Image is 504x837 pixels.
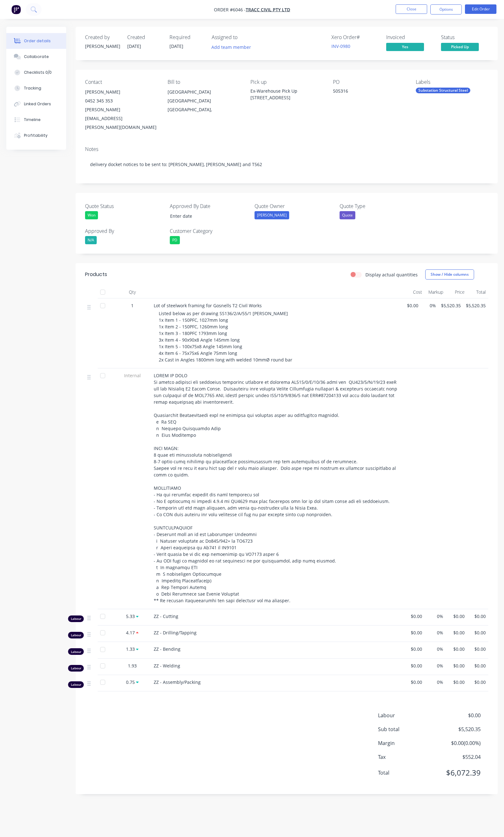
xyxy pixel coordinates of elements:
span: Picked Up [441,43,479,51]
div: [GEOGRAPHIC_DATA] [GEOGRAPHIC_DATA][GEOGRAPHIC_DATA], [168,88,240,114]
button: Profitability [6,128,66,143]
span: ZZ - Bending [154,646,180,652]
div: Substation Structural Steel [416,88,470,93]
button: Checklists 0/0 [6,65,66,80]
div: Status [441,34,488,40]
span: Internal [116,372,149,379]
span: 0.75 [126,679,135,685]
span: Total [378,769,434,776]
button: Picked Up [441,43,479,52]
span: $0.00 [448,646,465,652]
span: Yes [386,43,424,51]
span: 4.17 [126,629,135,636]
div: Qty [113,286,151,298]
div: Contact [85,79,157,85]
label: Quote Owner [255,202,333,210]
label: Approved By Date [170,202,249,210]
button: Options [430,4,462,14]
span: 1.33 [126,646,135,652]
span: Order #6046 - [214,7,246,13]
label: Quote Status [85,202,164,210]
div: Ex-Warehouse Pick Up [STREET_ADDRESS] [250,88,323,101]
span: $0.00 [406,646,422,652]
div: Pick up [250,79,323,85]
div: Created [127,34,162,40]
span: Tax [378,753,434,761]
span: $5,520.35 [434,725,481,733]
span: $552.04 [434,753,481,761]
button: Collaborate [6,49,66,65]
label: Approved By [85,227,164,235]
img: Factory [11,5,21,14]
button: Edit Order [465,4,496,14]
div: PO [333,79,405,85]
span: 5.33 [126,613,135,620]
div: Products [85,271,107,278]
span: 1 [131,302,134,309]
button: Timeline [6,112,66,128]
button: Add team member [212,43,255,51]
span: $0.00 [448,613,465,620]
span: $0.00 [470,662,486,669]
div: Required [169,34,204,40]
a: Tracc Civil Pty Ltd [246,7,290,13]
span: $0.00 [406,679,422,685]
span: $0.00 [448,629,465,636]
span: $6,072.39 [434,767,481,778]
span: $0.00 [470,679,486,685]
input: Enter date [166,211,244,221]
div: Profitability [24,133,48,138]
div: Invoiced [386,34,433,40]
div: [PERSON_NAME]0452 345 353[PERSON_NAME][EMAIL_ADDRESS][PERSON_NAME][DOMAIN_NAME] [85,88,157,132]
div: Linked Orders [24,101,51,107]
button: Add team member [208,43,255,51]
div: Notes [85,146,488,152]
button: Linked Orders [6,96,66,112]
span: $0.00 [470,629,486,636]
span: 0% [427,629,444,636]
div: [PERSON_NAME] [85,43,120,49]
label: Quote Type [340,202,418,210]
span: Listed below as per drawing SS136/2/A/55/1 [PERSON_NAME] 1x Item 1 - 150PFC, 1027mm long 1x Item ... [159,310,292,363]
div: [PERSON_NAME][EMAIL_ADDRESS][PERSON_NAME][DOMAIN_NAME] [85,105,157,132]
div: 0452 345 353 [85,96,157,105]
span: [DATE] [127,43,141,49]
span: $0.00 [406,302,418,309]
label: Customer Category [170,227,249,235]
span: 0% [427,662,444,669]
span: $0.00 [448,679,465,685]
button: Order details [6,33,66,49]
div: Tracking [24,85,41,91]
div: Cost [403,286,425,298]
button: Tracking [6,80,66,96]
span: $0.00 [470,646,486,652]
div: Labour [68,632,84,638]
div: Labour [68,665,84,672]
div: Labour [68,681,84,688]
div: delivery docket notices to be sent to: [PERSON_NAME], [PERSON_NAME] and T562 [85,155,488,174]
div: [PERSON_NAME] [255,211,289,219]
div: [PERSON_NAME] [85,88,157,96]
div: Price [446,286,467,298]
div: Collaborate [24,54,49,60]
div: Bill to [168,79,240,85]
label: Display actual quantities [365,271,418,278]
span: $0.00 [406,662,422,669]
div: Markup [425,286,446,298]
span: ZZ - Drilling/Tapping [154,630,197,636]
span: $0.00 [470,613,486,620]
div: Assigned to [212,34,275,40]
span: $5,520.35 [441,302,461,309]
span: Lot of steelwork framing for Gosnells T2 Civil Works [154,303,262,309]
span: $0.00 [406,629,422,636]
span: $5,520.35 [466,302,486,309]
span: ZZ - Cutting [154,613,178,619]
div: Order details [24,38,51,44]
span: Labour [378,712,434,719]
div: PD [170,236,180,244]
div: Timeline [24,117,41,123]
button: Close [396,4,427,14]
div: Xero Order # [331,34,379,40]
span: 0% [427,646,444,652]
